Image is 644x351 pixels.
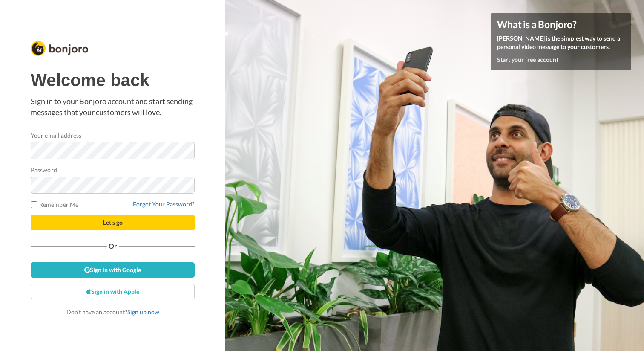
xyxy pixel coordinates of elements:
[31,262,195,278] a: Sign in with Google
[497,56,558,63] a: Start your free account
[31,71,195,90] h1: Welcome back
[31,201,37,208] input: Remember Me
[66,308,159,316] span: Don’t have an account?
[497,34,625,51] p: [PERSON_NAME] is the simplest way to send a personal video message to your customers.
[31,200,78,209] label: Remember Me
[31,165,57,174] label: Password
[103,219,123,226] span: Let's go
[133,200,195,208] a: Forgot Your Password?
[497,19,625,30] h4: What is a Bonjoro?
[31,96,195,118] p: Sign in to your Bonjoro account and start sending messages that your customers will love.
[31,284,195,299] a: Sign in with Apple
[127,308,159,316] a: Sign up now
[31,131,81,140] label: Your email address
[107,243,119,249] span: Or
[31,215,195,230] button: Let's go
